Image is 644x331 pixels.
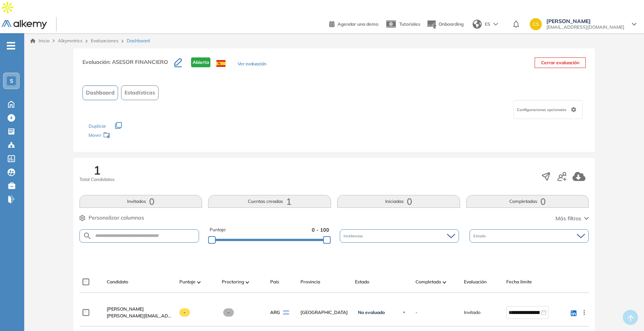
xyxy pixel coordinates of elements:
[464,309,481,316] span: Invitado
[89,129,164,143] div: Mover
[93,164,101,176] span: 1
[415,278,441,285] span: Completado
[216,60,226,67] img: ESP
[79,214,144,222] button: Personalizar columnas
[493,23,498,26] img: arrow
[399,21,420,27] span: Tutoriales
[89,123,106,129] span: Duplicar
[283,310,289,315] img: ARG
[344,233,364,239] span: Incidencias
[83,231,92,241] img: SEARCH_ALT
[513,100,583,119] div: Configuraciones opcionales
[109,59,168,65] span: : ASESOR FINANCIERO
[355,278,369,285] span: Estado
[10,78,13,84] span: S
[91,38,118,43] a: Evaluaciones
[58,38,82,43] span: Alkymetrics
[197,281,201,283] img: [missing "en.ARROW_ALT" translation]
[415,309,417,316] span: -
[340,229,459,243] div: Incidencias
[89,214,144,222] span: Personalizar columnas
[179,308,190,317] span: -
[107,306,144,312] span: [PERSON_NAME]
[210,226,226,234] span: Puntaje
[300,278,320,285] span: Provincia
[270,309,280,316] span: ARG
[555,215,581,223] span: Más filtros
[517,107,568,113] span: Configuraciones opcionales
[439,21,464,27] span: Onboarding
[473,233,487,239] span: Estado
[121,85,159,100] button: Estadísticas
[506,278,532,285] span: Fecha límite
[86,89,115,97] span: Dashboard
[358,309,385,316] span: No evaluado
[82,85,118,100] button: Dashboard
[107,312,173,319] span: [PERSON_NAME][EMAIL_ADDRESS][PERSON_NAME][DOMAIN_NAME]
[79,176,115,183] span: Total Candidatos
[535,57,586,68] button: Cerrar evaluación
[124,89,155,97] span: Estadísticas
[555,215,589,223] button: Más filtros
[312,226,329,234] span: 0 - 100
[546,18,624,24] span: [PERSON_NAME]
[107,278,128,285] span: Candidato
[473,20,482,29] img: world
[464,278,487,285] span: Evaluación
[238,60,266,68] button: Ver evaluación
[79,195,202,208] button: Invitados0
[470,229,589,243] div: Estado
[222,278,244,285] span: Proctoring
[337,195,460,208] button: Iniciadas0
[7,45,15,46] i: -
[30,37,50,44] a: Inicio
[300,309,349,316] span: [GEOGRAPHIC_DATA]
[338,21,378,27] span: Agendar una demo
[485,21,490,28] span: ES
[246,281,249,283] img: [missing "en.ARROW_ALT" translation]
[82,57,174,73] h3: Evaluación
[223,308,234,317] span: -
[270,278,279,285] span: País
[191,57,210,67] span: Abierta
[466,195,589,208] button: Completadas0
[179,278,196,285] span: Puntaje
[426,16,464,32] button: Onboarding
[2,20,47,29] img: Logo
[402,310,406,315] img: Ícono de flecha
[546,24,624,30] span: [EMAIL_ADDRESS][DOMAIN_NAME]
[329,19,378,28] a: Agendar una demo
[127,37,150,44] span: Dashboard
[443,281,446,283] img: [missing "en.ARROW_ALT" translation]
[107,306,173,312] a: [PERSON_NAME]
[208,195,331,208] button: Cuentas creadas1
[384,14,420,34] a: Tutoriales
